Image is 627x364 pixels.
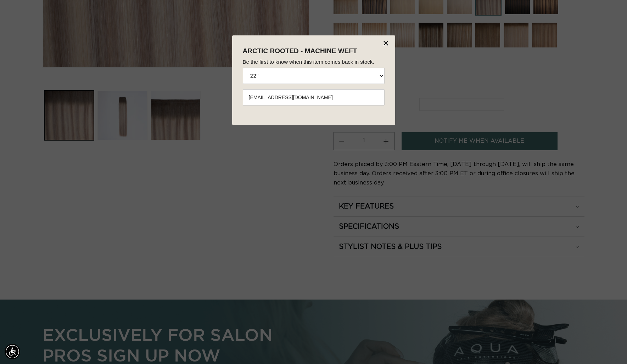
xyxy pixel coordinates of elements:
h3: Arctic Rooted - Machine Weft [243,46,385,56]
iframe: Chat Widget [592,330,627,364]
input: Email [243,89,385,106]
div: Accessibility Menu [5,344,20,359]
button: × [383,38,390,49]
p: Be the first to know when this item comes back in stock. [243,58,385,66]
